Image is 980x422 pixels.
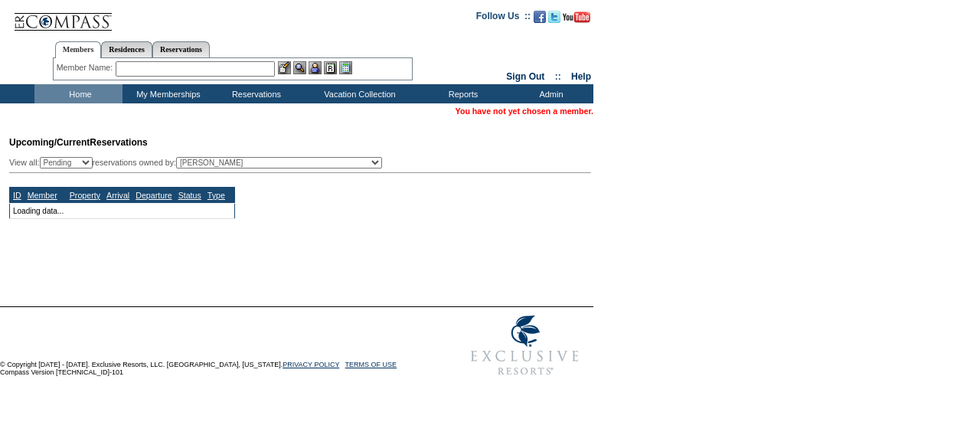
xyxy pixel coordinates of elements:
a: Follow us on Twitter [548,15,560,25]
td: Home [34,84,122,103]
img: b_calculator.gif [339,61,352,74]
img: Exclusive Resorts [456,307,593,384]
td: Reports [417,84,505,103]
a: PRIVACY POLICY [283,361,339,368]
a: Status [178,191,201,200]
a: Member [28,191,57,200]
td: Follow Us :: [476,9,531,28]
a: Arrival [106,191,129,200]
div: Member Name: [57,61,116,74]
a: Property [70,191,100,200]
img: Reservations [324,61,337,74]
a: Become our fan on Facebook [534,15,546,25]
a: TERMS OF USE [345,361,397,368]
td: Vacation Collection [299,84,417,103]
span: Reservations [9,137,148,148]
img: Become our fan on Facebook [534,11,546,23]
a: Departure [136,191,171,200]
span: :: [555,71,561,82]
a: Members [55,41,102,58]
a: Type [207,191,225,200]
img: Impersonate [309,61,322,74]
td: Reservations [211,84,299,103]
span: Upcoming/Current [9,137,90,148]
img: b_edit.gif [278,61,291,74]
div: View all: reservations owned by: [9,157,389,168]
img: Follow us on Twitter [548,11,560,23]
a: Sign Out [506,71,544,82]
span: You have not yet chosen a member. [456,106,593,116]
a: ID [13,191,21,200]
a: Residences [101,41,152,57]
a: Reservations [152,41,210,57]
td: Admin [505,84,593,103]
td: My Memberships [122,84,211,103]
a: Subscribe to our YouTube Channel [563,15,590,25]
a: Help [571,71,591,82]
img: View [293,61,306,74]
img: Subscribe to our YouTube Channel [563,11,590,23]
td: Loading data... [10,203,235,218]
